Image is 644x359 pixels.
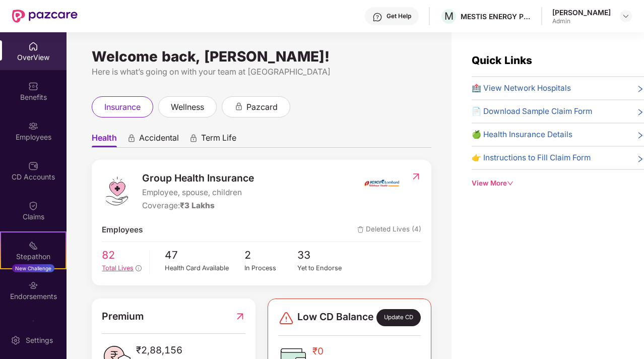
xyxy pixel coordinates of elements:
[142,170,254,186] span: Group Health Insurance
[28,121,38,131] img: svg+xml;base64,PHN2ZyBpZD0iRW1wbG95ZWVzIiB4bWxucz0iaHR0cDovL3d3dy53My5vcmcvMjAwMC9zdmciIHdpZHRoPS...
[28,161,38,171] img: svg+xml;base64,PHN2ZyBpZD0iQ0RfQWNjb3VudHMiIGRhdGEtbmFtZT0iQ0QgQWNjb3VudHMiIHhtbG5zPSJodHRwOi8vd3...
[636,107,644,117] span: right
[363,170,401,196] img: insurerIcon
[28,280,38,290] img: svg+xml;base64,PHN2ZyBpZD0iRW5kb3JzZW1lbnRzIiB4bWxucz0iaHR0cDovL3d3dy53My5vcmcvMjAwMC9zdmciIHdpZH...
[28,201,38,211] img: svg+xml;base64,PHN2ZyBpZD0iQ2xhaW0iIHhtbG5zPSJodHRwOi8vd3d3LnczLm9yZy8yMDAwL3N2ZyIgd2lkdGg9IjIwIi...
[444,10,454,22] span: M
[636,84,644,94] span: right
[12,10,78,23] img: New Pazcare Logo
[357,226,364,233] img: deleteIcon
[376,309,421,326] div: Update CD
[472,105,592,117] span: 📄 Download Sample Claim Form
[171,101,204,113] span: wellness
[507,180,513,187] span: down
[246,101,278,113] span: pazcard
[28,241,38,251] img: svg+xml;base64,PHN2ZyB4bWxucz0iaHR0cDovL3d3dy53My5vcmcvMjAwMC9zdmciIHdpZHRoPSIyMSIgaGVpZ2h0PSIyMC...
[235,309,245,324] img: RedirectIcon
[92,133,117,147] span: Health
[472,129,572,141] span: 🍏 Health Insurance Details
[102,264,134,272] span: Total Lives
[127,134,136,143] div: animation
[180,201,215,210] span: ₹3 Lakhs
[139,133,179,147] span: Accidental
[28,81,38,91] img: svg+xml;base64,PHN2ZyBpZD0iQmVuZWZpdHMiIHhtbG5zPSJodHRwOi8vd3d3LnczLm9yZy8yMDAwL3N2ZyIgd2lkdGg9Ij...
[387,12,411,20] div: Get Help
[472,152,591,164] span: 👉 Instructions to Fill Claim Form
[312,344,381,359] span: ₹0
[472,178,644,189] div: View More
[552,17,611,25] div: Admin
[297,263,351,273] div: Yet to Endorse
[104,101,141,113] span: insurance
[234,102,243,111] div: animation
[372,12,382,22] img: svg+xml;base64,PHN2ZyBpZD0iSGVscC0zMngzMiIgeG1sbnM9Imh0dHA6Ly93d3cudzMub3JnLzIwMDAvc3ZnIiB3aWR0aD...
[189,134,198,143] div: animation
[297,247,351,264] span: 33
[11,335,21,345] img: svg+xml;base64,PHN2ZyBpZD0iU2V0dGluZy0yMHgyMCIgeG1sbnM9Imh0dHA6Ly93d3cudzMub3JnLzIwMDAvc3ZnIiB3aW...
[28,41,38,51] img: svg+xml;base64,PHN2ZyBpZD0iSG9tZSIgeG1sbnM9Imh0dHA6Ly93d3cudzMub3JnLzIwMDAvc3ZnIiB3aWR0aD0iMjAiIG...
[102,176,132,206] img: logo
[102,224,143,236] span: Employees
[142,187,254,199] span: Employee, spouse, children
[92,66,431,78] div: Here is what’s going on with your team at [GEOGRAPHIC_DATA]
[165,263,244,273] div: Health Card Available
[244,263,298,273] div: In Process
[12,264,54,272] div: New Challenge
[461,12,531,21] div: MESTIS ENERGY PRIVATE LIMITED
[136,343,199,358] span: ₹2,88,156
[244,247,298,264] span: 2
[142,200,254,212] div: Coverage:
[165,247,244,264] span: 47
[411,171,421,182] img: RedirectIcon
[201,133,236,147] span: Term Life
[552,8,611,17] div: [PERSON_NAME]
[636,131,644,141] span: right
[472,82,571,94] span: 🏥 View Network Hospitals
[636,154,644,164] span: right
[102,309,144,324] span: Premium
[472,54,532,67] span: Quick Links
[102,247,142,264] span: 82
[278,310,294,326] img: svg+xml;base64,PHN2ZyBpZD0iRGFuZ2VyLTMyeDMyIiB4bWxucz0iaHR0cDovL3d3dy53My5vcmcvMjAwMC9zdmciIHdpZH...
[28,320,38,330] img: svg+xml;base64,PHN2ZyBpZD0iTXlfT3JkZXJzIiBkYXRhLW5hbWU9Ik15IE9yZGVycyIgeG1sbnM9Imh0dHA6Ly93d3cudz...
[622,12,630,20] img: svg+xml;base64,PHN2ZyBpZD0iRHJvcGRvd24tMzJ4MzIiIHhtbG5zPSJodHRwOi8vd3d3LnczLm9yZy8yMDAwL3N2ZyIgd2...
[23,335,56,345] div: Settings
[1,252,66,262] div: Stepathon
[297,309,373,326] span: Low CD Balance
[92,52,431,61] div: Welcome back, [PERSON_NAME]!
[136,265,141,271] span: info-circle
[357,224,421,236] span: Deleted Lives (4)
